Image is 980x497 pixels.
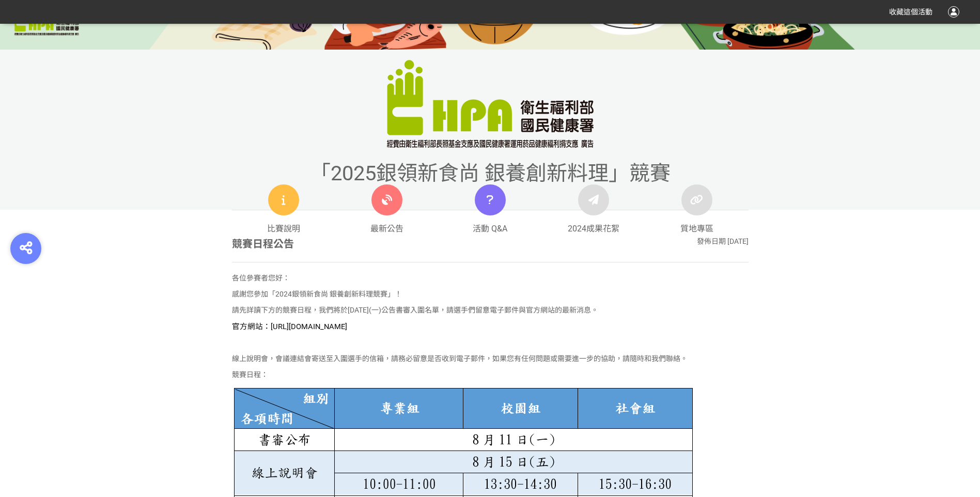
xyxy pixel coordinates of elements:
p: 請先詳讀下方的競賽日程，我們將於[DATE](一)公告書審入圍名單，請選手們留意電子郵件與官方網站的最新消息。 [232,305,749,316]
span: 質地專區 [680,223,713,235]
span: 收藏這個活動 [889,8,932,16]
span: 最新公告 [370,223,403,235]
div: 競賽日程公告 [232,236,294,252]
p: 線上說明會，會議連結會寄送至入圍選手的信箱，請務必留意是否收到電子郵件，如果您有任何問題或需要進一步的協助，請隨時和我們聯絡。 [232,353,749,364]
div: 發佈日期 [DATE] [697,236,749,252]
span: 官方網站：[URL][DOMAIN_NAME] [232,322,347,331]
span: 2024成果花絮 [568,223,619,235]
p: 各位參賽者您好： [232,273,749,284]
span: 活動 Q&A [473,223,507,235]
p: 感謝您參加「2024銀領新食尚 銀養創新料理競賽」！ [232,289,749,300]
a: 「2025銀領新食尚 銀養創新料理」競賽 [310,176,671,181]
img: 「2025銀領新食尚 銀養創新料理」競賽 [387,60,594,148]
p: 競賽日程： [232,369,749,380]
span: 比賽說明 [267,223,300,235]
span: 「2025銀領新食尚 銀養創新料理」競賽 [310,161,671,185]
